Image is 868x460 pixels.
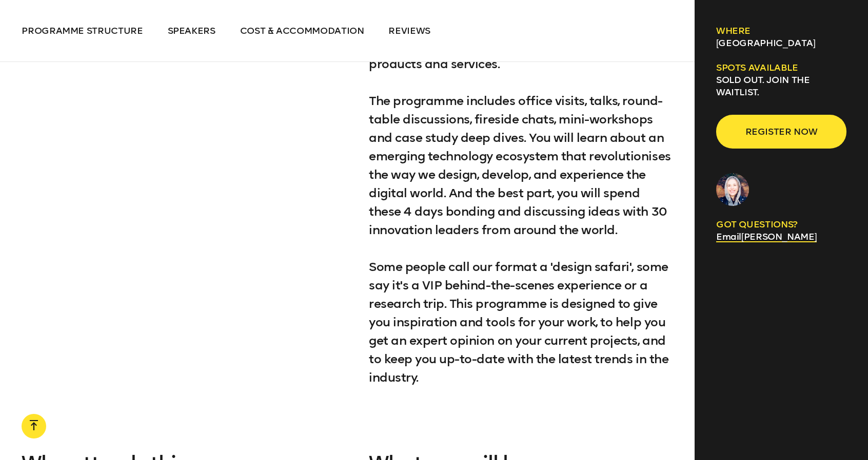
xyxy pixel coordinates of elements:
span: Register now [733,122,830,141]
p: SOLD OUT. Join the waitlist. [716,74,846,98]
span: Reviews [388,25,430,36]
span: Cost & Accommodation [240,25,364,36]
p: GOT QUESTIONS? [716,218,846,231]
p: [GEOGRAPHIC_DATA] [716,37,846,49]
p: The programme includes office visits, talks, round-table discussions, fireside chats, mini-worksh... [369,92,673,239]
span: Programme structure [22,25,143,36]
h6: Where [716,25,846,37]
a: Email[PERSON_NAME] [716,231,817,242]
p: Some people call our format a 'design safari', some say it's a VIP behind-the-scenes experience o... [369,258,673,387]
h6: Spots available [716,61,846,74]
span: Speakers [168,25,215,36]
button: Register now [716,115,846,149]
